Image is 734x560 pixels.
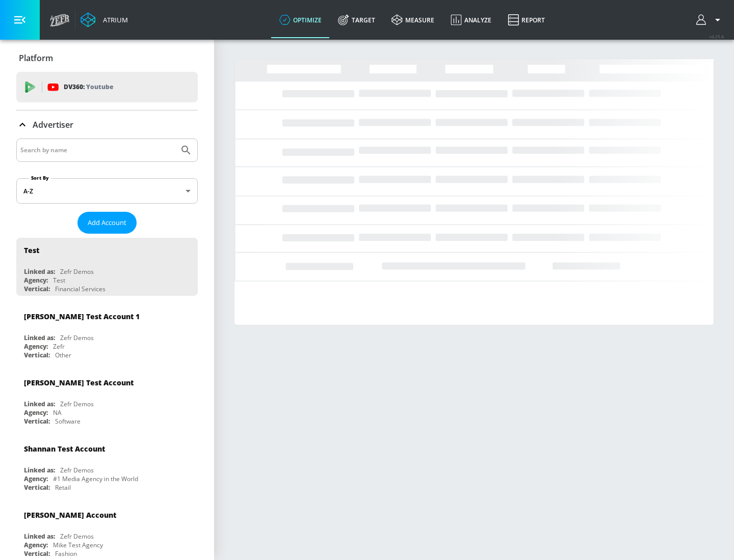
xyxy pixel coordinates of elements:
[53,276,65,285] div: Test
[24,541,48,549] div: Agency:
[20,144,175,157] input: Search by name
[24,408,48,417] div: Agency:
[24,285,50,293] div: Vertical:
[29,175,51,181] label: Sort By
[55,483,71,492] div: Retail
[24,276,48,285] div: Agency:
[16,44,198,72] div: Platform
[16,110,198,139] div: Advertiser
[33,119,73,130] p: Advertiser
[60,267,94,276] div: Zefr Demos
[24,549,50,558] div: Vertical:
[16,436,198,494] div: Shannan Test AccountLinked as:Zefr DemosAgency:#1 Media Agency in the WorldVertical:Retail
[16,304,198,362] div: [PERSON_NAME] Test Account 1Linked as:Zefr DemosAgency:ZefrVertical:Other
[24,532,55,541] div: Linked as:
[16,72,198,102] div: DV360: Youtube
[330,2,383,38] a: Target
[24,400,55,408] div: Linked as:
[24,483,50,492] div: Vertical:
[710,34,724,39] span: v 4.25.4
[16,238,198,296] div: TestLinked as:Zefr DemosAgency:TestVertical:Financial Services
[24,245,39,255] div: Test
[53,408,62,417] div: NA
[55,417,81,426] div: Software
[442,2,500,38] a: Analyze
[55,285,106,293] div: Financial Services
[16,370,198,428] div: [PERSON_NAME] Test AccountLinked as:Zefr DemosAgency:NAVertical:Software
[64,81,113,93] p: DV360:
[24,342,48,351] div: Agency:
[24,444,105,454] div: Shannan Test Account
[16,178,198,204] div: A-Z
[81,12,128,27] a: Atrium
[60,333,94,342] div: Zefr Demos
[24,378,134,387] div: [PERSON_NAME] Test Account
[60,400,94,408] div: Zefr Demos
[24,510,116,520] div: [PERSON_NAME] Account
[86,81,113,92] p: Youtube
[24,474,48,483] div: Agency:
[500,2,553,38] a: Report
[24,267,55,276] div: Linked as:
[60,532,94,541] div: Zefr Demos
[24,333,55,342] div: Linked as:
[24,417,50,426] div: Vertical:
[55,351,71,359] div: Other
[383,2,442,38] a: measure
[99,15,128,24] div: Atrium
[24,351,50,359] div: Vertical:
[53,541,103,549] div: Mike Test Agency
[53,342,65,351] div: Zefr
[60,466,94,474] div: Zefr Demos
[24,312,140,321] div: [PERSON_NAME] Test Account 1
[55,549,77,558] div: Fashion
[77,212,137,234] button: Add Account
[19,52,53,64] p: Platform
[271,2,330,38] a: optimize
[24,466,55,474] div: Linked as:
[53,474,138,483] div: #1 Media Agency in the World
[88,217,126,229] span: Add Account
